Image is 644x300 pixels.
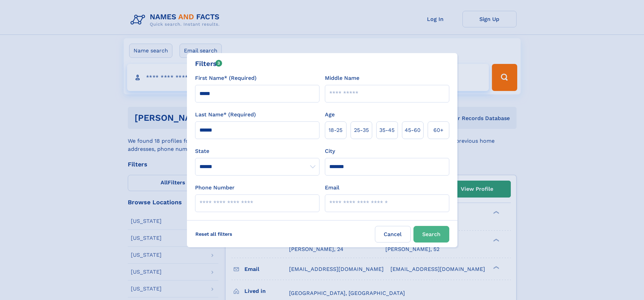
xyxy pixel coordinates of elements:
[195,74,257,82] label: First Name* (Required)
[325,111,335,119] label: Age
[325,74,359,82] label: Middle Name
[329,126,342,134] span: 18‑25
[375,226,411,243] label: Cancel
[195,184,235,192] label: Phone Number
[379,126,395,134] span: 35‑45
[433,126,444,134] span: 60+
[354,126,369,134] span: 25‑35
[405,126,421,134] span: 45‑60
[195,111,256,119] label: Last Name* (Required)
[413,226,449,243] button: Search
[195,59,222,69] div: Filters
[325,184,339,192] label: Email
[191,226,237,242] label: Reset all filters
[195,147,319,155] label: State
[325,147,335,155] label: City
